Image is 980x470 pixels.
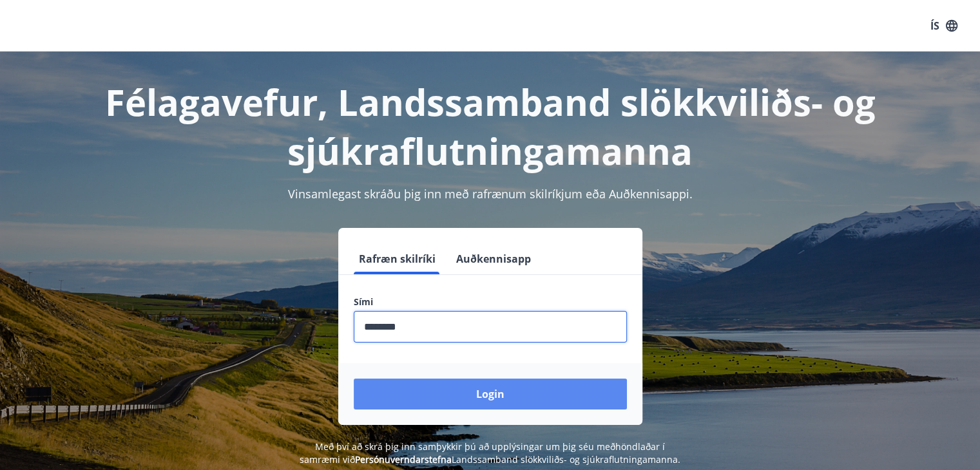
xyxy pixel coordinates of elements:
span: Með því að skrá þig inn samþykkir þú að upplýsingar um þig séu meðhöndlaðar í samræmi við Landssa... [300,440,680,465]
label: Sími [354,296,627,308]
button: Auðkennisapp [451,243,536,274]
button: Login [354,379,627,409]
span: Vinsamlegast skráðu þig inn með rafrænum skilríkjum eða Auðkennisappi. [288,186,693,202]
button: Rafræn skilríki [354,243,441,274]
a: Persónuverndarstefna [355,453,452,465]
h1: Félagavefur, Landssamband slökkviliðs- og sjúkraflutningamanna [42,77,939,175]
button: ÍS [923,14,965,37]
